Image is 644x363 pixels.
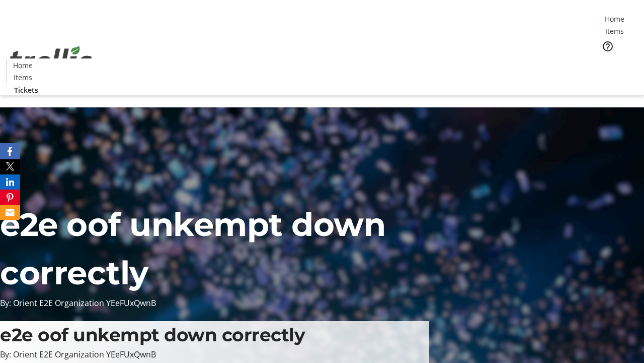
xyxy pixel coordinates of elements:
[6,85,46,95] a: Tickets
[14,85,38,95] span: Tickets
[7,60,39,71] a: Home
[598,58,638,69] a: Tickets
[605,14,624,24] span: Home
[14,72,32,83] span: Items
[7,72,39,83] a: Items
[6,35,96,85] img: Orient E2E Organization YEeFUxQwnB's Logo
[598,14,630,24] a: Home
[606,58,630,69] span: Tickets
[605,26,624,36] span: Items
[598,26,630,36] a: Items
[598,36,618,56] button: Help
[13,60,33,71] span: Home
